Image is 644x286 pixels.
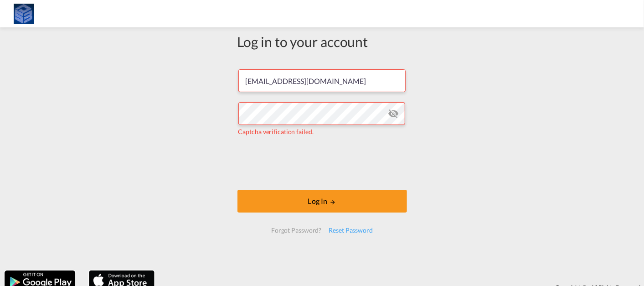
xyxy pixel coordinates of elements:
[237,190,407,213] button: LOGIN
[237,32,407,51] div: Log in to your account
[238,69,406,92] input: Enter email/phone number
[14,4,34,24] img: fff785d0086311efa2d3e168b14c2f64.png
[238,128,314,135] span: Captcha verification failed.
[253,145,392,181] iframe: reCAPTCHA
[325,222,376,239] div: Reset Password
[388,108,399,119] md-icon: icon-eye-off
[268,222,325,239] div: Forgot Password?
